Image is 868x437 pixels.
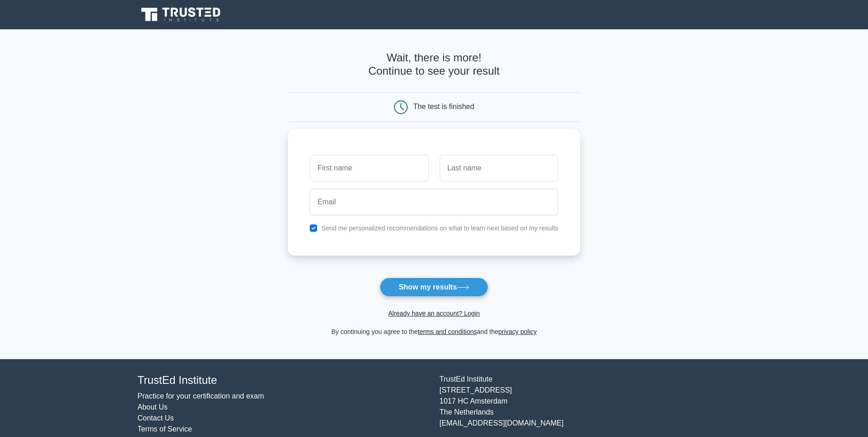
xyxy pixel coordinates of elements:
a: terms and conditions [418,328,477,335]
input: Last name [440,155,558,181]
a: Practice for your certification and exam [138,392,264,400]
a: About Us [138,403,168,411]
div: By continuing you agree to the and the [282,326,586,337]
div: The test is finished [413,103,474,110]
a: privacy policy [498,328,537,335]
a: Already have an account? Login [388,310,480,317]
h4: Wait, there is more! Continue to see your result [288,51,580,78]
input: Email [310,189,558,215]
label: Send me personalized recommendations on what to learn next based on my results [321,224,558,232]
button: Show my results [380,278,488,297]
a: Terms of Service [138,425,192,433]
h4: TrustEd Institute [138,374,429,387]
a: Contact Us [138,414,174,422]
input: First name [310,155,428,181]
